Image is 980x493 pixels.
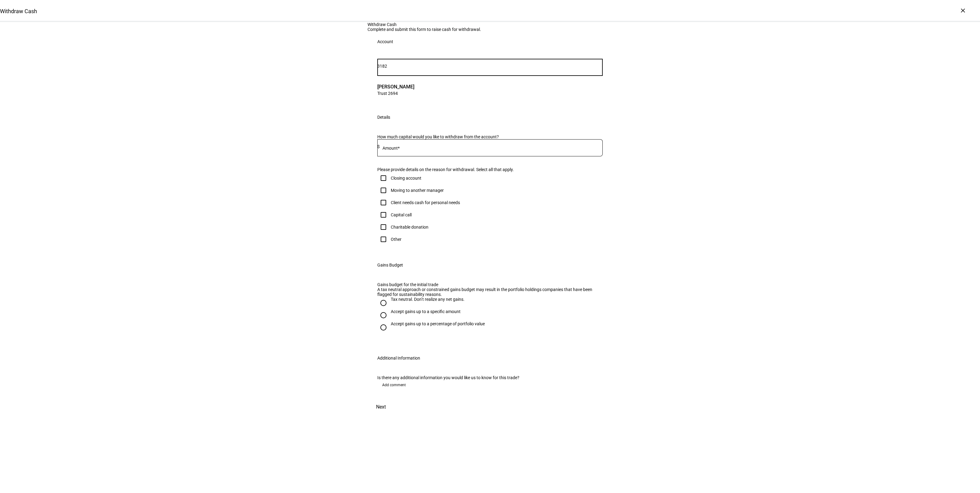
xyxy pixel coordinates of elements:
[377,380,411,390] button: Add comment
[377,83,414,90] span: [PERSON_NAME]
[391,188,444,193] div: Moving to another manager
[391,321,485,326] div: Accept gains up to a percentage of portfolio value
[391,297,465,302] div: Tax neutral. Don’t realize any net gains.
[377,282,603,287] div: Gains budget for the initial trade
[391,176,421,181] div: Closing account
[391,237,401,242] div: Other
[382,380,406,390] span: Add comment
[367,22,612,27] div: Withdraw Cash
[377,115,390,120] div: Details
[377,263,403,267] div: Gains Budget
[377,287,603,297] div: A tax neutral approach or constrained gains budget may result in the portfolio holdings companies...
[377,64,603,69] input: Number
[391,200,460,205] div: Client needs cash for personal needs
[391,212,412,217] div: Capital call
[391,309,461,314] div: Accept gains up to a specific amount
[377,375,603,380] div: Is there any additional information you would like us to know for this trade?
[376,400,386,414] span: Next
[391,225,428,230] div: Charitable donation
[377,134,603,139] div: How much capital would you like to withdraw from the account?
[367,400,394,414] button: Next
[377,39,393,44] div: Account
[377,356,420,360] div: Additional Information
[958,6,968,15] div: ×
[377,90,414,96] span: Trust 2694
[367,27,612,32] div: Complete and submit this form to raise cash for withdrawal.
